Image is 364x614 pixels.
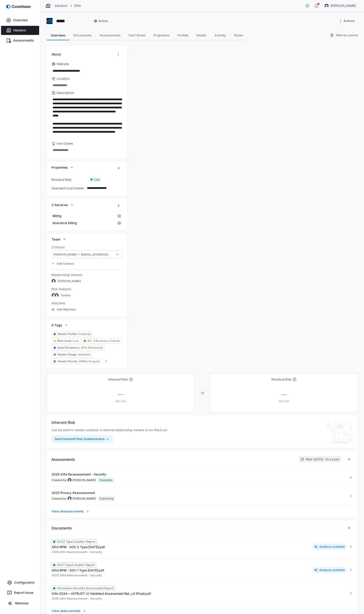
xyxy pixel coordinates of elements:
textarea: Use Cases [52,147,122,154]
span: View all documents [52,609,80,613]
a: Vendors [55,4,67,8]
button: Team [50,235,68,244]
span: Activity [213,32,228,38]
span: SC : [87,339,92,343]
span: Low [72,339,79,343]
dt: Risk Analysts [52,287,122,291]
span: Vendor Profile : [57,332,78,336]
button: Minimize [2,598,38,608]
button: Jesse Nord avatar[PERSON_NAME] [322,2,359,10]
span: 2025 Xifin Reassessment - Security [52,597,102,601]
textarea: Description [52,96,122,140]
dt: Relationship Owners [52,273,122,277]
input: Website [52,67,114,74]
dt: Watchers [52,301,122,305]
span: Information Security Assessment Report [52,586,115,591]
img: Jesse Nord avatar [325,4,329,8]
span: Configuration [14,581,35,585]
span: Description [57,91,74,95]
span: Portals [176,32,191,38]
span: Website [57,62,69,66]
span: Properties [52,165,68,170]
button: Filter by service [328,31,359,40]
span: 2025 Xifin Reassessment - Security [52,573,102,577]
span: Vendors [13,28,26,32]
span: 2025 Privacy Reassessment [52,491,95,495]
div: Guardant Cost Center [52,186,85,190]
button: 6 Tags [50,321,70,330]
input: Location [52,82,122,89]
button: SOC1 Type2 Auditor ReportXiFin RPM - SOC 1 Type [DATE].pdf2025 Xifin Reassessment - SecurityAnaly... [47,558,358,581]
span: — [281,391,287,398]
span: Analysis available [312,544,347,550]
img: Eddie Tan avatar [52,279,56,283]
span: Fact Sheet [127,32,148,38]
span: Vendor Priority : [57,360,78,363]
a: Xifin [74,4,81,8]
span: [PERSON_NAME] [73,478,96,482]
p: Complete [99,478,112,482]
button: Information Security Assessment ReportXifin 2024— HITRUST r2 Validated Assessment Rpt._v2 (Final)... [47,581,358,605]
button: 2 Services [50,200,76,209]
span: Assessments [13,38,34,43]
button: Send Inherent Risk Questionnaire [52,435,113,443]
a: Vendors [1,26,39,35]
img: Arun Muthu avatar [67,478,72,482]
span: Next: [DATE] [306,458,323,461]
button: More actions [337,17,358,25]
span: Emails [195,32,209,38]
button: Add Contact [50,259,76,268]
span: Analysis available [312,567,347,573]
span: Report Issue [14,591,33,595]
span: SOC1 Type2 Auditor Report [52,562,96,567]
div: Residual Risk [52,178,85,182]
span: Financial [78,332,91,336]
a: Configuration [2,578,38,587]
span: Use Cases [57,142,73,146]
span: 6 Tags [52,323,62,327]
a: Billing [52,212,115,220]
span: HIPAA Scoped [78,360,99,363]
span: Insurance billing [53,221,114,225]
span: 2025 Xifin Reassessment - Security [52,472,106,477]
img: Jesse Nord avatar [52,293,56,297]
a: 2025 Xifin Reassessment - SecurityCreated by Arun Muthu avatar[PERSON_NAME]Complete [47,468,358,487]
span: Documents [72,32,94,38]
span: Assessments [98,32,123,38]
dt: Contacts [52,245,122,249]
span: Team [52,237,60,242]
span: Risk Level : [57,339,72,343]
span: Vendor Stage : [57,353,77,356]
span: 2 users [61,293,71,297]
span: [PERSON_NAME] — [EMAIL_ADDRESS][DOMAIN_NAME] — 18584362980 [54,252,113,256]
span: Minimize [15,601,29,605]
span: SOC2 Type2 Auditor Report [52,539,97,544]
span: Created by [52,478,96,482]
button: Properties [50,163,75,172]
span: 2025 Xifin Reassessment - Security [52,550,102,554]
button: Report Issue [2,588,38,597]
span: Overview [49,32,67,38]
span: Add Watchers [57,308,76,311]
a: 2025 Privacy ReassessmentCreated by Justin Trimachi avatar[PERSON_NAME]Collecting [47,487,358,505]
p: Not set [51,399,191,403]
button: SOC2 Type2 Auditor ReportXiFin RPM - SOC 2 Type [DATE].pdf2025 Xifin Reassessment - SecurityAnaly... [47,535,358,558]
h4: Inherent Risk [108,378,128,382]
span: Documents [52,525,72,531]
a: View allassessments [47,505,358,518]
a: Assessments [1,36,39,45]
span: View all assessments [52,509,84,513]
span: ( in a year ) [325,458,339,461]
span: Location [57,77,70,81]
span: Billing [53,214,114,218]
span: XiFin RPM - SOC 2 Type [DATE].pdf [52,545,105,549]
span: Overview [13,18,28,22]
span: 2 Business Critical [93,339,120,343]
span: Inherent Risk [52,420,75,425]
img: Justin Trimachi avatar [67,497,72,501]
span: [PERSON_NAME] [331,4,356,8]
a: Insurance billing [52,220,115,227]
span: [PERSON_NAME] [73,497,96,501]
button: Next: [DATE](in a year) [299,456,341,462]
span: Adopted [77,353,90,356]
